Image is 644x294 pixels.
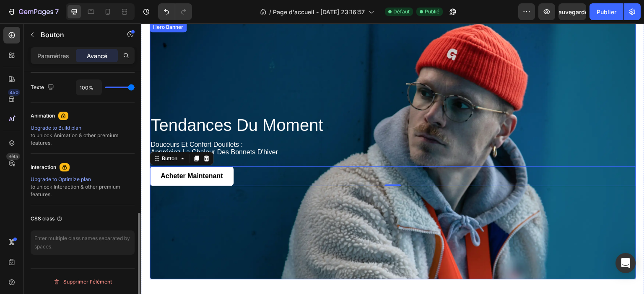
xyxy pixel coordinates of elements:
[425,8,439,15] font: Publié
[393,8,410,15] font: Défaut
[31,124,135,147] div: to unlock Animation & other premium features.
[589,3,623,20] button: Publier
[31,124,135,132] div: Upgrade to Build plan
[31,112,55,120] div: Animation
[3,3,62,20] button: 7
[41,31,64,39] font: Bouton
[615,253,636,273] div: Ouvrir Intercom Messenger
[141,23,644,294] iframe: Zone de conception
[31,164,56,171] div: Interaction
[273,8,365,15] font: Page d'accueil - [DATE] 23:16:57
[31,176,135,183] div: Upgrade to Optimize plan
[37,52,69,59] font: Paramètres
[87,52,107,59] font: Avancé
[31,275,135,289] button: Supprimer l'élément
[269,8,271,15] font: /
[158,3,192,20] div: Annuler/Rétablir
[8,153,18,159] font: Bêta
[31,176,135,198] div: to unlock Interaction & other premium features.
[31,84,44,90] font: Texte
[76,80,101,95] input: Auto
[10,89,18,95] font: 450
[558,3,586,20] button: Sauvegarder
[55,8,59,16] font: 7
[63,279,112,285] font: Supprimer l'élément
[31,215,63,222] div: CSS class
[41,30,112,40] p: Bouton
[555,8,590,15] font: Sauvegarder
[597,8,616,15] font: Publier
